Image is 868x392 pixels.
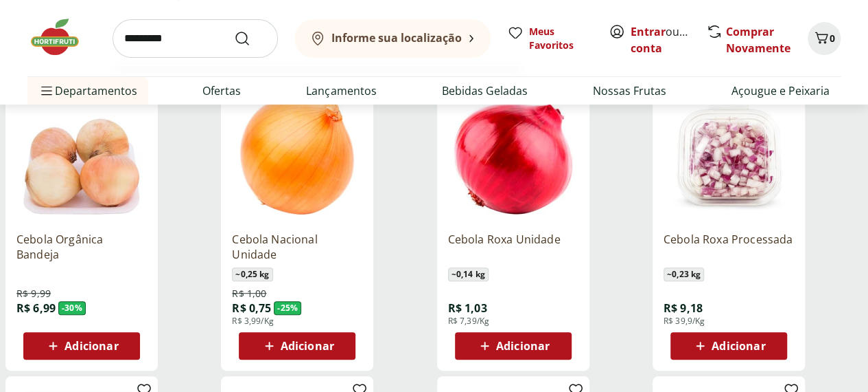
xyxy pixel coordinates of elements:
[58,301,86,315] span: - 30 %
[232,287,266,301] span: R$ 1,00
[38,74,55,107] button: Menu
[664,301,703,316] span: R$ 9,18
[631,24,666,39] a: Entrar
[16,232,147,262] a: Cebola Orgânica Bandeja
[830,32,835,45] span: 0
[808,22,841,55] button: Carrinho
[712,340,765,351] span: Adicionar
[455,332,572,360] button: Adicionar
[232,301,271,316] span: R$ 0,75
[631,23,692,56] span: ou
[232,316,274,327] span: R$ 3,99/Kg
[448,301,487,316] span: R$ 1,03
[529,25,592,52] span: Meus Favoritos
[670,332,787,360] button: Adicionar
[664,232,794,262] a: Cebola Roxa Processada
[306,83,376,99] a: Lançamentos
[664,316,705,327] span: R$ 39,9/Kg
[726,24,790,56] a: Comprar Novamente
[731,83,830,99] a: Açougue e Peixaria
[496,340,550,351] span: Adicionar
[448,90,578,221] img: Cebola Roxa Unidade
[16,301,56,316] span: R$ 6,99
[239,332,355,360] button: Adicionar
[232,90,362,221] img: Cebola Nacional Unidade
[593,83,666,99] a: Nossas Frutas
[331,30,462,45] b: Informe sua localização
[274,301,301,315] span: - 25 %
[232,232,362,262] a: Cebola Nacional Unidade
[232,268,272,281] span: ~ 0,25 kg
[113,19,278,58] input: search
[16,287,51,301] span: R$ 9,99
[27,17,96,58] img: Hortifruti
[442,83,528,99] a: Bebidas Geladas
[23,332,140,360] button: Adicionar
[448,316,490,327] span: R$ 7,39/Kg
[38,74,137,107] span: Departamentos
[664,268,704,281] span: ~ 0,23 kg
[631,24,706,56] a: Criar conta
[202,83,241,99] a: Ofertas
[448,268,489,281] span: ~ 0,14 kg
[448,232,578,262] a: Cebola Roxa Unidade
[234,30,267,47] button: Submit Search
[16,90,147,221] img: Cebola Orgânica Bandeja
[664,90,794,221] img: Cebola Roxa Processada
[281,340,334,351] span: Adicionar
[294,19,491,58] button: Informe sua localização
[64,340,118,351] span: Adicionar
[507,25,592,52] a: Meus Favoritos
